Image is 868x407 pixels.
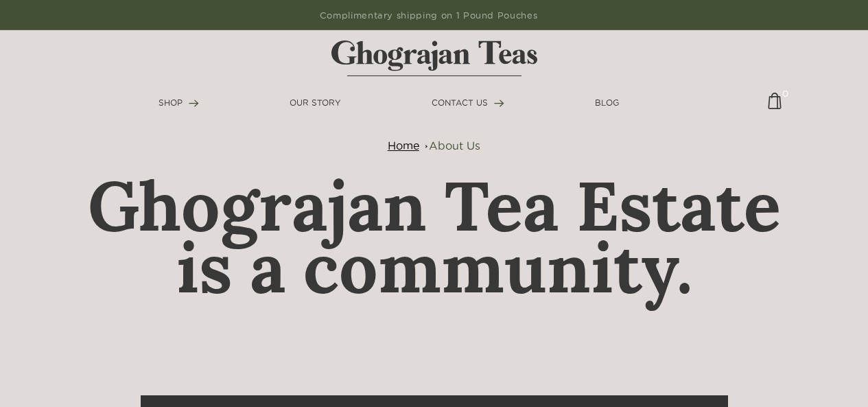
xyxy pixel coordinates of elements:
[159,97,199,109] a: SHOP
[331,40,537,76] img: logo-matt.svg
[159,98,183,107] span: SHOP
[388,139,419,152] a: Home
[768,93,782,119] img: cart-icon-matt.svg
[290,97,341,109] a: OUR STORY
[595,97,619,109] a: BLOG
[782,87,788,93] span: 0
[432,97,504,109] a: CONTACT US
[768,93,782,119] a: 0
[494,100,504,107] img: forward-arrow.svg
[189,100,199,107] img: forward-arrow.svg
[432,98,488,107] span: CONTACT US
[53,176,816,299] h1: Ghograjan Tea Estate is a community.
[429,139,480,152] a: About Us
